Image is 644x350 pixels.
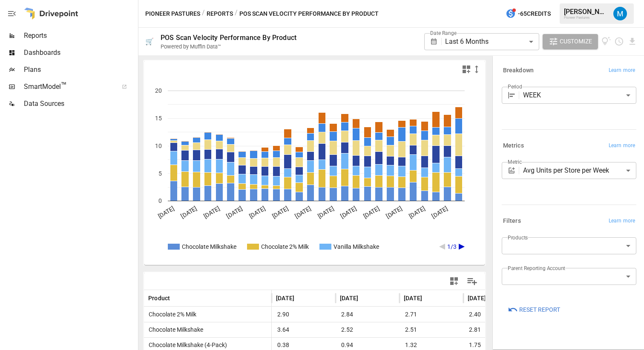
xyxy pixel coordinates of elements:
span: Learn more [609,217,635,225]
button: Sort [295,292,307,304]
text: [DATE] [202,205,221,219]
span: Dashboards [24,48,136,58]
span: [DATE] [340,294,358,302]
div: Powered by Muffin Data™ [161,43,221,50]
h6: Filters [503,216,521,226]
div: POS Scan Velocity Performance By Product [161,34,296,42]
span: Learn more [609,66,635,75]
button: Download report [627,37,637,46]
label: Date Range [430,29,457,37]
text: [DATE] [339,205,358,219]
span: [DATE] [404,294,422,302]
button: Pioneer Pastures [145,9,200,19]
text: Vanilla Milkshake [333,243,379,250]
span: 2.52 [340,322,354,337]
svg: A chart. [144,78,485,265]
label: Metric [508,158,522,165]
text: [DATE] [271,205,290,219]
span: Reports [24,31,136,41]
text: [DATE] [294,205,313,219]
span: Product [148,294,170,302]
div: / [202,9,205,19]
span: ™ [61,80,67,91]
text: [DATE] [431,205,449,219]
text: 0 [158,197,162,204]
div: Pioneer Pastures [564,16,608,20]
button: Reset Report [502,302,566,317]
span: Chocolate 2% Milk [145,311,196,318]
text: [DATE] [408,205,426,219]
text: 5 [158,170,162,177]
span: SmartModel [24,82,112,92]
button: Reports [207,9,233,19]
span: -65 Credits [518,9,551,19]
span: Customize [560,36,592,47]
text: 20 [155,87,162,94]
text: [DATE] [225,205,244,219]
text: 10 [155,142,162,149]
text: Chocolate 2% Milk [261,243,309,250]
button: Manage Columns [463,272,482,291]
button: View documentation [601,34,611,49]
div: / [235,9,238,19]
text: [DATE] [385,205,404,219]
button: Schedule report [614,37,624,46]
text: [DATE] [248,205,267,219]
span: Learn more [609,142,635,150]
text: Chocolate Milkshake [182,243,236,250]
div: 🛒 [145,37,154,46]
button: -65Credits [502,6,554,22]
button: Customize [543,34,598,49]
span: 2.40 [468,307,482,322]
span: 3.64 [276,322,290,337]
h6: Breakdown [503,66,534,75]
button: Sort [359,292,371,304]
button: Sort [423,292,435,304]
span: Plans [24,65,136,75]
div: [PERSON_NAME] [564,8,608,16]
span: Reset Report [519,304,560,315]
span: 2.81 [468,322,482,337]
span: 2.84 [340,307,354,322]
span: Last 6 Months [445,37,489,46]
span: Data Sources [24,99,136,109]
text: 15 [155,115,162,122]
button: Matt Fiedler [608,2,632,26]
img: Matt Fiedler [613,7,627,20]
span: 2.51 [404,322,418,337]
span: [DATE] [276,294,294,302]
text: 1/3 [447,243,457,250]
label: Period [508,83,522,90]
text: [DATE] [316,205,335,219]
text: [DATE] [180,205,198,219]
text: [DATE] [157,205,175,219]
span: [DATE] [468,294,486,302]
text: [DATE] [362,205,381,219]
h6: Metrics [503,141,524,151]
span: Chocolate Milkshake [145,326,203,333]
span: Chocolate Milkshake (4-Pack) [145,341,227,348]
label: Products [508,234,528,241]
span: 2.90 [276,307,290,322]
span: 2.71 [404,307,418,322]
label: Parent Reporting Account [508,265,565,272]
div: Avg Units per Store per Week [523,162,636,179]
div: WEEK [523,87,636,104]
button: Sort [171,292,183,304]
